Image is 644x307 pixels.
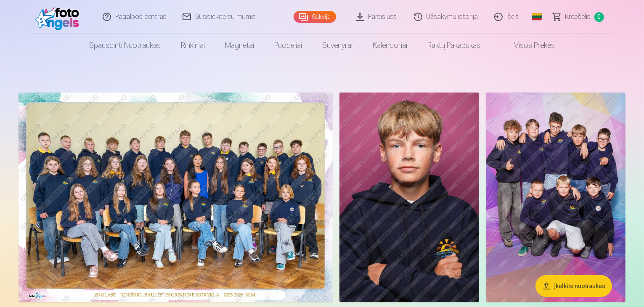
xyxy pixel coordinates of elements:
[490,34,565,57] a: Visos prekės
[215,34,264,57] a: Magnetai
[363,34,417,57] a: Kalendoriai
[417,34,490,57] a: Raktų pakabukas
[294,11,336,23] a: Galerija
[594,12,604,22] span: 0
[79,34,171,57] a: Spausdinti nuotraukas
[535,275,612,297] button: Įkelkite nuotraukas
[35,3,84,30] img: /fa2
[171,34,215,57] a: Rinkiniai
[312,34,363,57] a: Suvenyrai
[264,34,312,57] a: Puodeliai
[565,12,591,22] span: Krepšelis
